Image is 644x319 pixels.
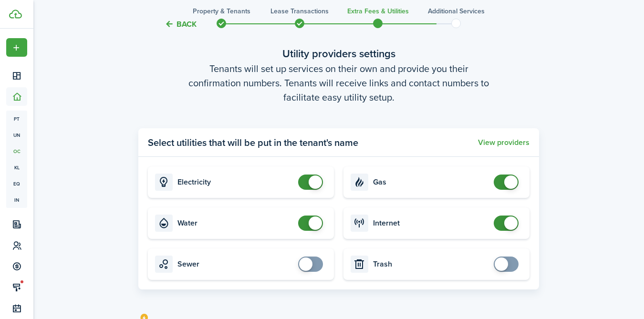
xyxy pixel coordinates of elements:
a: eq [6,175,27,192]
card-title: Trash [373,260,489,268]
card-title: Electricity [177,178,293,186]
a: oc [6,143,27,159]
button: Open menu [6,38,27,57]
a: pt [6,111,27,127]
card-title: Sewer [177,260,293,268]
panel-main-title: Select utilities that will be put in the tenant's name [148,135,358,150]
a: in [6,192,27,208]
wizard-step-header-description: Tenants will set up services on their own and provide you their confirmation numbers. Tenants wil... [138,62,539,104]
h3: Additional Services [428,6,485,16]
a: un [6,127,27,143]
h3: Property & Tenants [193,6,250,16]
button: View providers [478,138,530,147]
img: TenantCloud [9,10,22,19]
h3: Extra fees & Utilities [347,6,409,16]
card-title: Internet [373,219,489,227]
card-title: Gas [373,178,489,186]
button: Back [165,19,197,29]
card-title: Water [177,219,293,227]
wizard-step-header-title: Utility providers settings [138,46,539,62]
h3: Lease Transactions [270,6,329,16]
a: kl [6,159,27,175]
